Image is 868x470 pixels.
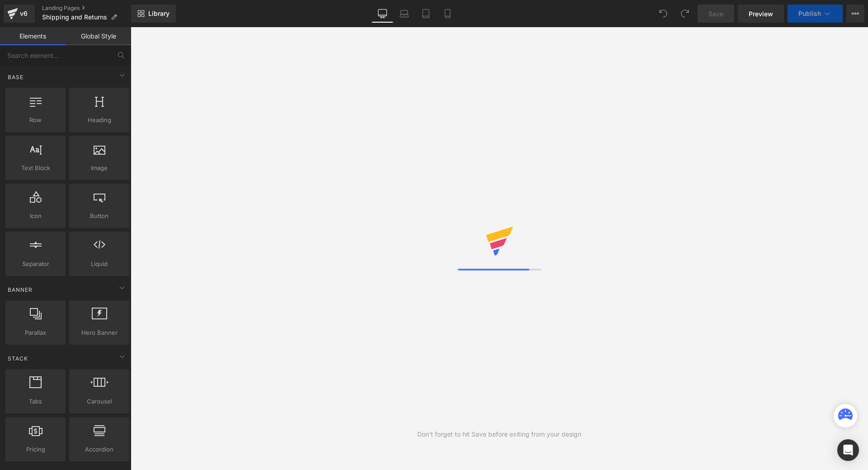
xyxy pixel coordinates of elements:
span: Banner [7,285,33,294]
span: Preview [749,9,773,19]
span: Accordion [72,445,127,454]
span: Hero Banner [72,328,127,337]
a: Desktop [372,5,393,23]
span: Carousel [72,397,127,406]
div: v6 [18,8,29,19]
span: Image [72,163,127,173]
span: Text Block [8,163,63,173]
span: Stack [7,354,29,363]
span: Library [148,9,170,18]
a: New Library [131,5,176,23]
a: Global Style [66,27,131,45]
span: Tabs [8,397,63,406]
span: Shipping and Returns [42,14,107,21]
a: Laptop [393,5,415,23]
span: Parallax [8,328,63,337]
button: Undo [654,5,672,23]
span: Save [708,9,723,19]
button: More [846,5,864,23]
span: Separator [8,259,63,269]
span: Heading [72,115,127,125]
button: Publish [788,5,843,23]
span: Row [8,115,63,125]
div: Open Intercom Messenger [837,439,859,461]
span: Icon [8,211,63,221]
div: Don't forget to hit Save before exiting from your design [417,429,581,439]
a: Tablet [415,5,437,23]
span: Liquid [72,259,127,269]
span: Publish [798,10,821,17]
a: Landing Pages [42,5,131,12]
a: v6 [4,5,35,23]
a: Mobile [437,5,458,23]
span: Pricing [8,445,63,454]
button: Redo [676,5,694,23]
span: Button [72,211,127,221]
a: Preview [738,5,784,23]
span: Base [7,73,24,81]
